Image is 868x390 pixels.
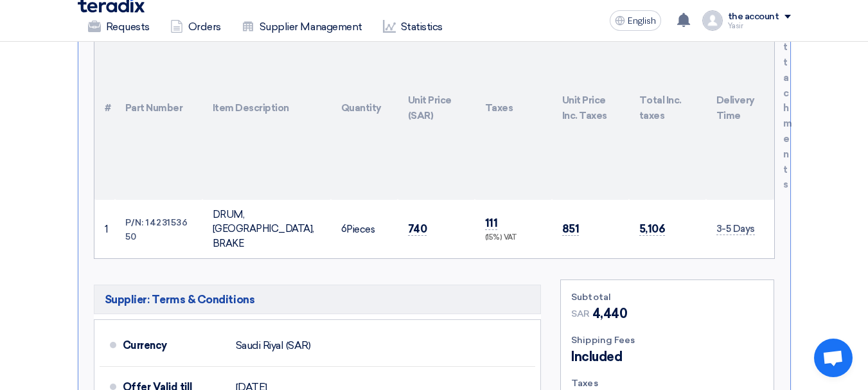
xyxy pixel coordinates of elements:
[105,224,108,235] font: 1
[716,94,755,121] font: Delivery Time
[628,15,656,26] font: English
[260,21,362,33] font: Supplier Management
[106,21,150,33] font: Requests
[213,102,289,114] font: Item Description
[408,94,452,121] font: Unit Price (SAR)
[236,339,311,351] font: Saudi Riyal (SAR)
[592,306,628,321] font: 4,440
[160,13,231,41] a: Orders
[814,339,853,377] div: Open chat
[125,217,188,242] font: P/N: 1423153650
[571,335,635,346] font: Shipping Fees
[571,308,590,319] font: SAR
[728,11,779,22] font: the account
[728,22,743,30] font: Yasir
[702,10,723,31] img: profile_test.png
[125,102,183,114] font: Part Number
[401,21,443,33] font: Statistics
[485,102,513,114] font: Taxes
[783,26,792,190] font: Attachments
[213,209,314,249] font: DRUM,[GEOGRAPHIC_DATA],BRAKE
[188,21,221,33] font: Orders
[571,349,622,364] font: Included
[571,378,598,389] font: Taxes
[105,102,111,114] font: #
[341,223,347,235] font: 6
[562,222,580,235] font: 851
[639,222,666,235] font: 5,106
[105,293,255,306] font: Supplier: Terms & Conditions
[231,13,373,41] a: Supplier Management
[562,94,607,121] font: Unit Price Inc. Taxes
[639,94,682,121] font: Total Inc. taxes
[346,224,375,235] font: Pieces
[78,13,160,41] a: Requests
[341,102,382,114] font: Quantity
[571,292,611,303] font: Subtotal
[485,217,498,229] font: 111
[373,13,453,41] a: Statistics
[123,339,167,351] font: Currency
[610,10,661,31] button: English
[485,233,517,242] font: (15%) VAT
[408,222,427,235] font: 740
[716,223,755,235] font: 3-5 Days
